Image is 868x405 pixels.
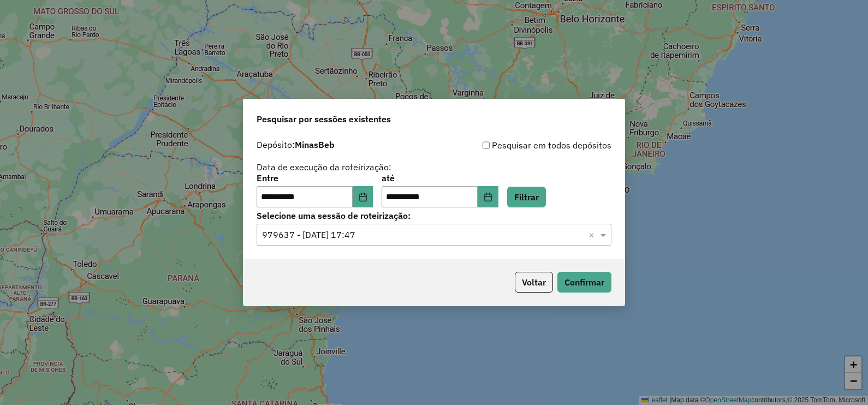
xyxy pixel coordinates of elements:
button: Choose Date [353,186,373,208]
button: Voltar [515,272,553,293]
label: Selecione uma sessão de roteirização: [257,209,611,222]
span: Clear all [588,228,598,241]
strong: MinasBeb [295,139,335,150]
label: Entre [257,171,373,184]
label: Data de execução da roteirização: [257,160,391,174]
button: Confirmar [557,272,611,293]
button: Choose Date [478,186,498,208]
span: Pesquisar por sessões existentes [257,112,391,126]
button: Filtrar [507,187,546,207]
div: Pesquisar em todos depósitos [434,139,611,152]
label: Depósito: [257,138,335,151]
label: até [382,171,498,184]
